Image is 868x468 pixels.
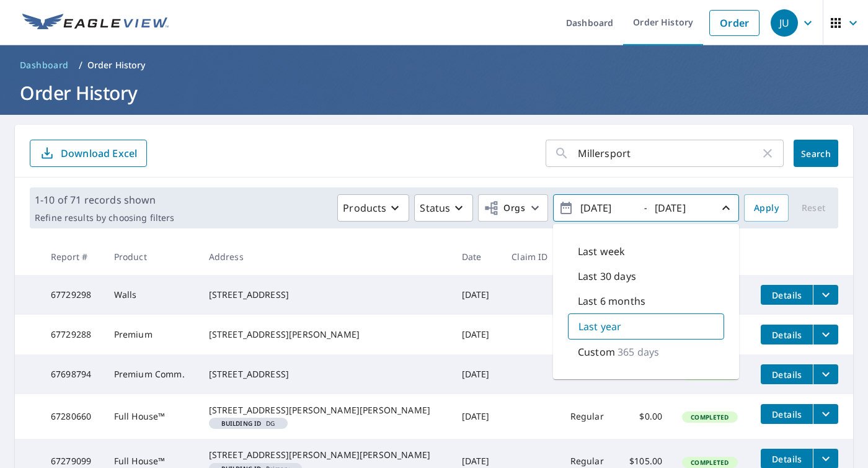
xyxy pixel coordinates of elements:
[104,275,199,315] td: Walls
[41,354,104,394] td: 67698794
[87,59,146,71] p: Order History
[209,368,442,380] div: [STREET_ADDRESS]
[709,10,759,36] a: Order
[568,239,724,264] div: Last week
[651,198,712,218] input: yyyy/mm/dd
[813,364,838,384] button: filesDropdownBtn-67698794
[744,194,789,222] button: Apply
[804,148,828,160] span: Search
[104,315,199,354] td: Premium
[568,313,724,340] div: Last year
[683,413,736,421] span: Completed
[35,192,174,207] p: 1-10 of 71 records shown
[41,275,104,315] td: 67729298
[794,140,838,167] button: Search
[578,294,645,308] p: Last 6 months
[41,238,104,275] th: Report #
[768,453,805,465] span: Details
[813,285,838,305] button: filesDropdownBtn-67729298
[41,394,104,439] td: 67280660
[578,319,621,334] p: Last year
[452,394,502,439] td: [DATE]
[578,136,760,171] input: Address, Report #, Claim ID, etc.
[221,420,262,426] em: Building ID
[452,275,502,315] td: [DATE]
[578,269,636,284] p: Last 30 days
[568,264,724,289] div: Last 30 days
[761,285,813,305] button: detailsBtn-67729298
[768,408,805,420] span: Details
[768,289,805,301] span: Details
[209,449,442,461] div: [STREET_ADDRESS][PERSON_NAME][PERSON_NAME]
[414,194,473,222] button: Status
[761,404,813,424] button: detailsBtn-67280660
[104,394,199,439] td: Full House™
[618,344,659,359] p: 365 days
[214,420,283,426] span: DG
[104,238,199,275] th: Product
[79,58,82,73] li: /
[30,140,147,167] button: Download Excel
[35,212,174,223] p: Refine results by choosing filters
[15,55,74,75] a: Dashboard
[199,238,452,275] th: Address
[502,238,560,275] th: Claim ID
[577,198,637,218] input: yyyy/mm/dd
[209,328,442,341] div: [STREET_ADDRESS][PERSON_NAME]
[754,200,779,216] span: Apply
[761,364,813,384] button: detailsBtn-67698794
[20,59,69,71] span: Dashboard
[41,315,104,354] td: 67729288
[559,197,733,219] span: -
[337,194,409,222] button: Products
[209,404,442,416] div: [STREET_ADDRESS][PERSON_NAME][PERSON_NAME]
[452,238,502,275] th: Date
[771,9,798,37] div: JU
[578,244,625,259] p: Last week
[104,354,199,394] td: Premium Comm.
[683,458,736,467] span: Completed
[209,289,442,301] div: [STREET_ADDRESS]
[568,340,724,364] div: Custom365 days
[768,369,805,380] span: Details
[560,394,617,439] td: Regular
[617,394,672,439] td: $0.00
[420,200,450,215] p: Status
[22,14,169,32] img: EV Logo
[578,344,615,359] p: Custom
[15,80,853,106] h1: Order History
[761,325,813,344] button: detailsBtn-67729288
[343,200,386,215] p: Products
[484,200,525,216] span: Orgs
[61,146,137,160] p: Download Excel
[452,315,502,354] td: [DATE]
[568,289,724,313] div: Last 6 months
[15,55,853,75] nav: breadcrumb
[478,194,548,222] button: Orgs
[813,325,838,344] button: filesDropdownBtn-67729288
[452,354,502,394] td: [DATE]
[768,329,805,341] span: Details
[553,194,739,222] button: -
[813,404,838,424] button: filesDropdownBtn-67280660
